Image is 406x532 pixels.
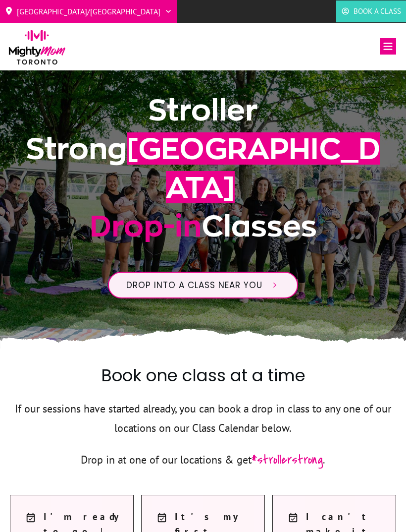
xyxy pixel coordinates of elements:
[10,449,396,482] p: .
[341,4,401,19] a: Book a Class
[81,453,252,467] span: Drop in at one of our locations & get
[5,30,69,70] img: mightymom-logo-toronto
[15,402,391,435] span: If our sessions have started already, you can book a drop in class to any one of our locations on...
[127,132,380,203] span: [GEOGRAPHIC_DATA]
[354,4,401,19] span: Book a Class
[5,3,172,19] a: [GEOGRAPHIC_DATA]/[GEOGRAPHIC_DATA]
[90,210,202,242] span: Drop-in
[17,3,160,19] span: [GEOGRAPHIC_DATA]/[GEOGRAPHIC_DATA]
[10,364,396,399] h2: Book one class at a time
[252,451,323,469] span: #strollerstrong
[126,279,262,291] span: Drop into a class near you
[20,91,386,256] h1: Stroller Strong Classes
[108,272,298,298] a: Drop into a class near you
